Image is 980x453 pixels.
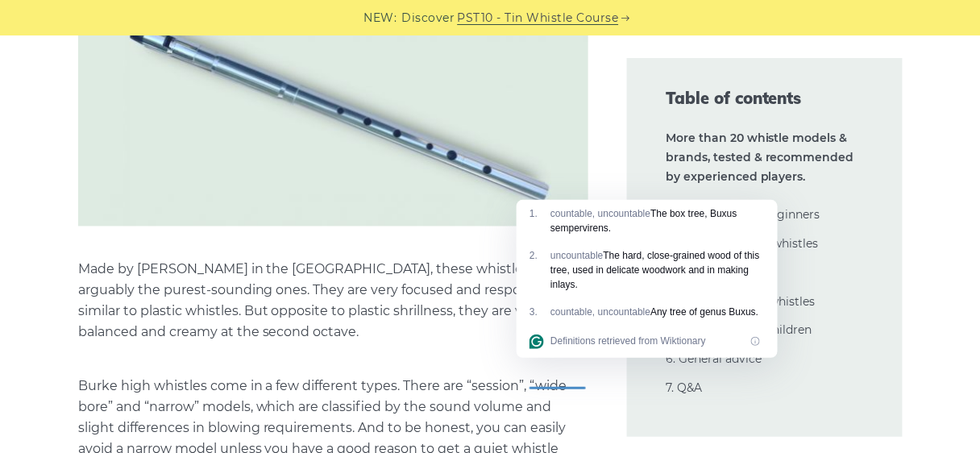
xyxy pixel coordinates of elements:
[666,351,762,366] a: 6. General advice
[666,87,864,110] span: Table of contents
[402,9,455,27] span: Discover
[78,260,588,343] p: Made by [PERSON_NAME] in the [GEOGRAPHIC_DATA], these whistles are arguably the purest-sounding o...
[458,9,619,27] a: PST10 - Tin Whistle Course
[666,380,702,395] a: 7. Q&A
[666,131,854,184] strong: More than 20 whistle models & brands, tested & recommended by experienced players.
[364,9,397,27] span: NEW:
